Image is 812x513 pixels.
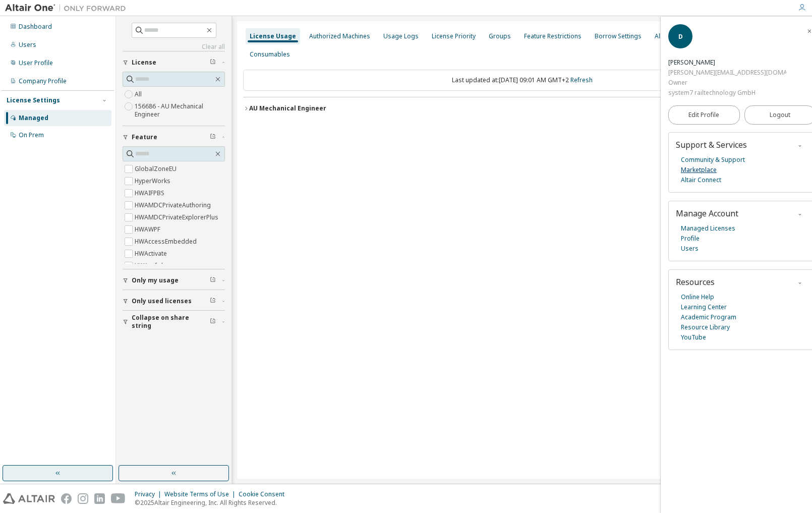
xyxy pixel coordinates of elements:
button: Only my usage [123,269,225,292]
a: Clear all [123,43,225,51]
span: Resources [676,276,715,288]
div: Last updated at: [DATE] 09:01 AM GMT+2 [243,70,801,91]
img: facebook.svg [61,493,72,504]
div: system7 railtechnology GmbH [668,88,786,98]
button: License [123,51,225,74]
a: Academic Program [681,312,736,322]
span: Clear filter [210,276,216,284]
a: Community & Support [681,155,745,165]
div: License Priority [432,32,476,40]
label: HWAcufwh [135,260,167,272]
img: linkedin.svg [94,493,105,504]
div: Owner [668,78,786,88]
button: Feature [123,126,225,148]
div: Managed [19,114,48,122]
button: Only used licenses [123,290,225,312]
label: HWAMDCPrivateAuthoring [135,199,213,211]
label: HWActivate [135,248,169,260]
div: Cookie Consent [239,490,291,498]
p: © 2025 Altair Engineering, Inc. All Rights Reserved. [135,498,291,507]
a: Marketplace [681,165,717,175]
img: Altair One [5,3,131,13]
div: Users [19,41,36,49]
a: Altair Connect [681,175,721,185]
label: 156686 - AU Mechanical Engineer [135,100,225,121]
div: Daniel Aspalter [668,58,786,68]
span: Manage Account [676,208,738,219]
span: Clear filter [210,133,216,141]
a: Managed Licenses [681,223,735,234]
a: Online Help [681,292,714,302]
div: Company Profile [19,77,67,85]
span: D [678,32,683,41]
span: Logout [770,110,790,120]
div: User Profile [19,59,53,67]
div: AU Mechanical Engineer [249,104,326,112]
button: AU Mechanical EngineerLicense ID: 156686 [243,97,801,120]
img: instagram.svg [78,493,88,504]
label: HyperWorks [135,175,172,187]
a: Learning Center [681,302,727,312]
label: GlobalZoneEU [135,163,179,175]
span: Feature [132,133,157,141]
label: HWAccessEmbedded [135,236,199,248]
span: Collapse on share string [132,314,210,330]
div: On Prem [19,131,44,139]
div: Usage Logs [383,32,419,40]
span: Clear filter [210,297,216,305]
label: HWAIFPBS [135,187,166,199]
div: Privacy [135,490,164,498]
div: License Usage [250,32,296,40]
img: youtube.svg [111,493,126,504]
div: Website Terms of Use [164,490,239,498]
div: Feature Restrictions [524,32,582,40]
div: Authorized Machines [309,32,370,40]
img: altair_logo.svg [3,493,55,504]
a: Users [681,244,699,254]
div: License Settings [7,96,60,104]
div: [PERSON_NAME][EMAIL_ADDRESS][DOMAIN_NAME] [668,68,786,78]
span: Only used licenses [132,297,192,305]
label: HWAMDCPrivateExplorerPlus [135,211,220,223]
a: Edit Profile [668,105,740,125]
span: License [132,59,156,67]
span: Only my usage [132,276,179,284]
label: All [135,88,144,100]
a: YouTube [681,332,706,343]
a: Resource Library [681,322,730,332]
span: Clear filter [210,318,216,326]
div: Borrow Settings [595,32,642,40]
div: Consumables [250,50,290,59]
a: Refresh [570,76,593,84]
div: Dashboard [19,23,52,31]
span: Clear filter [210,59,216,67]
div: Allowed IP Addresses [655,32,719,40]
a: Profile [681,234,700,244]
label: HWAWPF [135,223,162,236]
div: Groups [489,32,511,40]
button: Collapse on share string [123,311,225,333]
span: Support & Services [676,139,747,150]
span: Edit Profile [688,111,719,119]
